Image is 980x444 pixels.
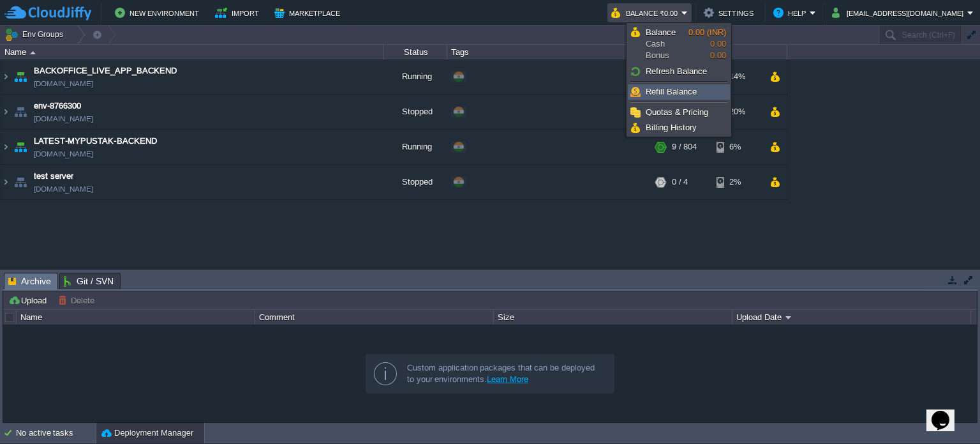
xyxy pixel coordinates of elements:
[733,310,970,325] div: Upload Date
[628,65,729,79] a: Refresh Balance
[11,165,29,199] img: AMDAwAAAACH5BAEAAAAALAAAAAABAAEAAAICRAEAOw==
[448,45,651,59] div: Tags
[672,165,688,199] div: 0 / 4
[34,148,93,160] a: [DOMAIN_NAME]
[383,59,447,94] div: Running
[646,27,688,61] span: Cash Bonus
[383,165,447,199] div: Stopped
[1,95,11,129] img: AMDAwAAAACH5BAEAAAAALAAAAAABAAEAAAICRAEAOw==
[115,5,203,20] button: New Environment
[672,130,697,164] div: 9 / 804
[1,165,11,199] img: AMDAwAAAACH5BAEAAAAALAAAAAABAAEAAAICRAEAOw==
[58,295,98,306] button: Delete
[383,130,447,164] div: Running
[34,77,93,90] a: [DOMAIN_NAME]
[628,121,729,135] a: Billing History
[646,87,697,96] span: Refill Balance
[1,45,383,59] div: Name
[688,27,726,37] span: 0.00 (INR)
[646,123,697,132] span: Billing History
[11,95,29,129] img: AMDAwAAAACH5BAEAAAAALAAAAAABAAEAAAICRAEAOw==
[34,135,157,148] a: LATEST-MYPUSTAK-BACKEND
[628,85,729,99] a: Refill Balance
[384,45,447,59] div: Status
[215,5,263,20] button: Import
[17,310,255,325] div: Name
[16,423,96,443] div: No active tasks
[11,130,29,164] img: AMDAwAAAACH5BAEAAAAALAAAAAABAAEAAAICRAEAOw==
[611,5,681,20] button: Balance ₹0.00
[101,427,193,440] button: Deployment Manager
[716,130,758,164] div: 6%
[832,5,967,20] button: [EMAIL_ADDRESS][DOMAIN_NAME]
[8,273,51,289] span: Archive
[646,66,707,76] span: Refresh Balance
[773,5,810,20] button: Help
[4,26,68,43] button: Env Groups
[646,107,708,117] span: Quotas & Pricing
[256,310,493,325] div: Comment
[34,170,73,183] a: test server
[926,393,967,431] iframe: chat widget
[30,51,36,54] img: AMDAwAAAACH5BAEAAAAALAAAAAABAAEAAAICRAEAOw==
[688,27,726,60] span: 0.00 0.00
[34,112,93,125] span: [DOMAIN_NAME]
[407,362,604,385] div: Custom application packages that can be deployed to your environments.
[8,295,50,306] button: Upload
[716,59,758,94] div: 14%
[383,95,447,129] div: Stopped
[274,5,344,20] button: Marketplace
[4,5,91,21] img: CloudJiffy
[704,5,757,20] button: Settings
[34,100,81,112] a: env-8766300
[1,130,11,164] img: AMDAwAAAACH5BAEAAAAALAAAAAABAAEAAAICRAEAOw==
[64,273,114,289] span: Git / SVN
[34,65,177,77] a: BACKOFFICE_LIVE_APP_BACKEND
[494,310,732,325] div: Size
[628,105,729,119] a: Quotas & Pricing
[716,165,758,199] div: 2%
[646,27,676,37] span: Balance
[1,59,11,94] img: AMDAwAAAACH5BAEAAAAALAAAAAABAAEAAAICRAEAOw==
[716,95,758,129] div: 20%
[34,183,93,195] span: [DOMAIN_NAME]
[487,374,528,384] a: Learn More
[628,25,729,63] a: BalanceCashBonus0.00 (INR)0.000.00
[11,59,29,94] img: AMDAwAAAACH5BAEAAAAALAAAAAABAAEAAAICRAEAOw==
